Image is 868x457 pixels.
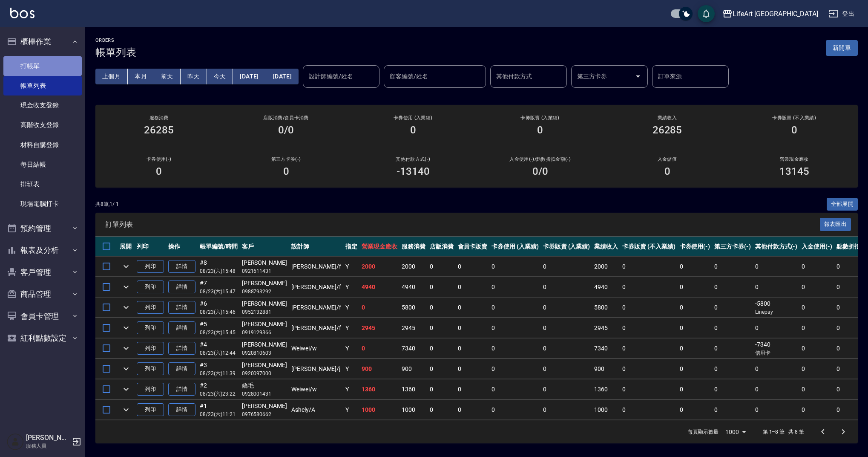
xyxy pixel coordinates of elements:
[120,281,132,293] button: expand row
[240,237,289,257] th: 客戶
[144,124,174,136] h3: 26285
[200,411,238,418] p: 08/23 (六) 11:21
[620,379,677,399] td: 0
[120,403,132,416] button: expand row
[3,261,82,283] button: 客戶管理
[799,379,834,399] td: 0
[120,362,132,375] button: expand row
[289,237,343,257] th: 設計師
[753,298,800,318] td: -5800
[826,43,858,52] a: 新開單
[198,277,240,297] td: #7
[712,338,753,359] td: 0
[198,237,240,257] th: 帳單編號/時間
[712,400,753,420] td: 0
[242,258,287,267] div: [PERSON_NAME]
[242,381,287,390] div: 嬌毛
[763,428,804,436] p: 第 1–8 筆 共 8 筆
[359,318,400,338] td: 2945
[741,115,848,121] h2: 卡券販賣 (不入業績)
[266,69,299,84] button: [DATE]
[741,156,848,162] h2: 營業現金應收
[242,299,287,308] div: [PERSON_NAME]
[825,6,858,22] button: 登出
[620,237,677,257] th: 卡券販賣 (不入業績)
[799,338,834,359] td: 0
[95,46,136,58] h3: 帳單列表
[233,115,339,121] h2: 店販消費 /會員卡消費
[137,403,164,417] button: 列印
[400,359,428,379] td: 900
[3,239,82,261] button: 報表及分析
[3,76,82,95] a: 帳單列表
[168,342,195,355] a: 詳情
[456,277,490,297] td: 0
[456,400,490,420] td: 0
[400,318,428,338] td: 2945
[678,359,713,379] td: 0
[791,124,797,136] h3: 0
[678,379,713,399] td: 0
[712,277,753,297] td: 0
[106,115,212,121] h3: 服務消費
[820,218,851,231] button: 報表匯出
[198,318,240,338] td: #5
[360,115,466,121] h2: 卡券使用 (入業績)
[343,359,359,379] td: Y
[242,279,287,288] div: [PERSON_NAME]
[233,69,266,84] button: [DATE]
[678,257,713,277] td: 0
[428,400,456,420] td: 0
[289,318,343,338] td: [PERSON_NAME] /f
[489,379,541,399] td: 0
[207,69,233,84] button: 今天
[541,277,592,297] td: 0
[456,359,490,379] td: 0
[541,298,592,318] td: 0
[289,379,343,399] td: Weiwei /w
[620,400,677,420] td: 0
[3,305,82,327] button: 會員卡管理
[631,69,645,83] button: Open
[343,338,359,359] td: Y
[118,237,135,257] th: 展開
[489,400,541,420] td: 0
[620,277,677,297] td: 0
[614,156,720,162] h2: 入金儲值
[400,257,428,277] td: 2000
[456,338,490,359] td: 0
[359,338,400,359] td: 0
[678,237,713,257] th: 卡券使用(-)
[3,56,82,76] a: 打帳單
[10,8,34,18] img: Logo
[343,277,359,297] td: Y
[168,321,195,335] a: 詳情
[688,428,719,436] p: 每頁顯示數量
[712,379,753,399] td: 0
[168,362,195,376] a: 詳情
[400,379,428,399] td: 1360
[592,277,620,297] td: 4940
[200,349,238,357] p: 08/23 (六) 12:44
[592,257,620,277] td: 2000
[168,383,195,396] a: 詳情
[198,400,240,420] td: #1
[242,267,287,275] p: 0921611431
[95,38,136,43] h2: ORDERS
[541,257,592,277] td: 0
[733,9,818,19] div: LifeArt [GEOGRAPHIC_DATA]
[753,338,800,359] td: -7340
[620,338,677,359] td: 0
[799,359,834,379] td: 0
[489,298,541,318] td: 0
[400,400,428,420] td: 1000
[359,400,400,420] td: 1000
[678,318,713,338] td: 0
[753,379,800,399] td: 0
[343,237,359,257] th: 指定
[755,349,798,357] p: 信用卡
[137,321,164,335] button: 列印
[3,194,82,214] a: 現場電腦打卡
[489,257,541,277] td: 0
[712,359,753,379] td: 0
